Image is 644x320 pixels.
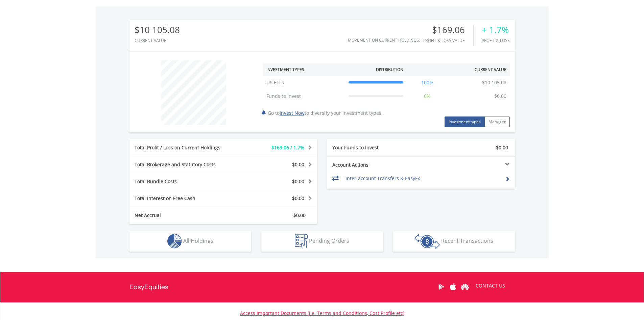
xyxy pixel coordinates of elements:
div: Distribution [376,67,403,72]
a: Invest Now [280,110,305,116]
span: $0.00 [292,178,304,185]
th: Current Value [448,63,510,76]
a: Huawei [459,276,471,297]
a: Google Play [435,276,447,297]
img: transactions-zar-wht.png [414,234,440,249]
div: Total Interest on Free Cash [129,195,239,202]
td: 0% [407,89,448,103]
button: All Holdings [129,231,251,252]
td: Funds to Invest [263,89,345,103]
td: Inter-account Transfers & EasyFx [345,173,500,184]
div: Total Bundle Costs [129,178,239,185]
img: holdings-wht.png [167,234,182,249]
div: Profit & Loss [482,38,510,43]
button: Pending Orders [261,231,383,252]
span: $0.00 [496,144,508,151]
div: Profit & Loss Value [423,38,473,43]
td: 100% [407,76,448,89]
a: Apple [447,276,459,297]
a: CONTACT US [471,276,510,295]
div: Total Brokerage and Statutory Costs [129,161,239,168]
a: EasyEquities [129,272,168,302]
div: + 1.7% [482,25,510,35]
img: pending_instructions-wht.png [295,234,308,249]
th: Investment Types [263,63,345,76]
div: CURRENT VALUE [135,38,180,43]
button: Investment types [445,116,485,127]
span: $0.00 [292,161,304,168]
span: All Holdings [183,237,213,244]
div: $169.06 [423,25,473,35]
span: $0.00 [293,212,306,218]
td: US ETFs [263,76,345,89]
div: Net Accrual [129,212,239,219]
div: Go to to diversify your investment types. [258,57,515,127]
button: Manager [484,116,510,127]
td: $10 105.08 [479,76,510,89]
div: Movement on Current Holdings: [348,38,420,42]
button: Recent Transactions [393,231,515,252]
td: $0.00 [491,89,510,103]
div: $10 105.08 [135,25,180,35]
span: Recent Transactions [441,237,493,244]
span: Pending Orders [309,237,349,244]
div: Total Profit / Loss on Current Holdings [129,144,239,151]
span: $169.06 / 1.7% [271,144,304,151]
div: Your Funds to Invest [327,144,421,151]
div: Account Actions [327,162,421,168]
span: $0.00 [292,195,304,201]
a: Access Important Documents (i.e. Terms and Conditions, Cost Profile etc) [240,310,404,316]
